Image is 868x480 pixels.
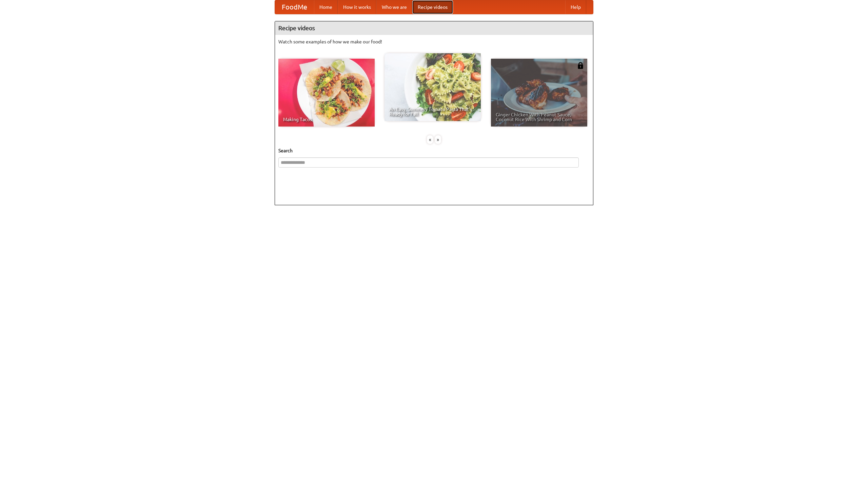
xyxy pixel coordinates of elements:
a: Recipe videos [412,0,453,14]
a: An Easy, Summery Tomato Pasta That's Ready for Fall [384,53,481,121]
a: FoodMe [275,0,314,14]
a: How it works [338,0,376,14]
h5: Search [278,147,590,154]
img: 483408.png [577,62,584,69]
a: Home [314,0,338,14]
h4: Recipe videos [275,21,593,35]
span: An Easy, Summery Tomato Pasta That's Ready for Fall [389,107,476,116]
p: Watch some examples of how we make our food! [278,38,590,45]
a: Who we are [376,0,412,14]
div: « [427,135,433,144]
a: Making Tacos [278,59,375,127]
div: » [435,135,441,144]
a: Help [565,0,586,14]
span: Making Tacos [283,117,370,122]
